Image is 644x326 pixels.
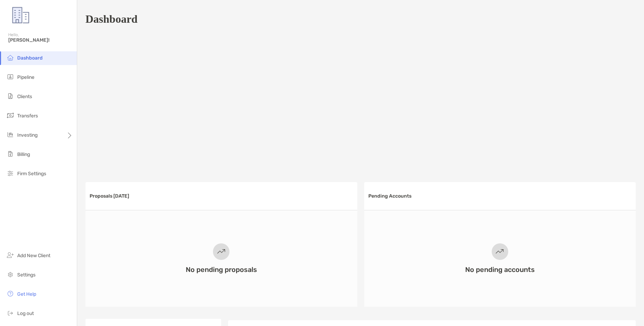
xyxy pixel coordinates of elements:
span: Dashboard [17,55,43,61]
img: settings icon [6,270,14,278]
img: dashboard icon [6,53,14,62]
img: transfers icon [6,111,14,119]
img: investing icon [6,130,14,139]
img: pipeline icon [6,73,14,81]
span: [PERSON_NAME]! [8,37,73,43]
span: Transfers [17,113,38,119]
h3: No pending accounts [465,265,535,274]
img: billing icon [6,150,14,158]
img: get-help icon [6,290,14,298]
span: Billing [17,151,30,157]
h3: Proposals [DATE] [90,193,129,199]
h3: No pending proposals [186,265,257,274]
span: Firm Settings [17,171,46,177]
img: clients icon [6,92,14,100]
h1: Dashboard [85,13,137,25]
img: Zoe Logo [8,3,33,28]
span: Log out [17,311,34,316]
img: add_new_client icon [6,251,14,259]
span: Add New Client [17,253,50,259]
span: Investing [17,132,38,138]
span: Settings [17,272,35,278]
h3: Pending Accounts [368,193,411,199]
span: Pipeline [17,74,34,80]
img: firm-settings icon [6,169,14,177]
span: Clients [17,94,32,99]
span: Get Help [17,291,36,297]
img: logout icon [6,309,14,317]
